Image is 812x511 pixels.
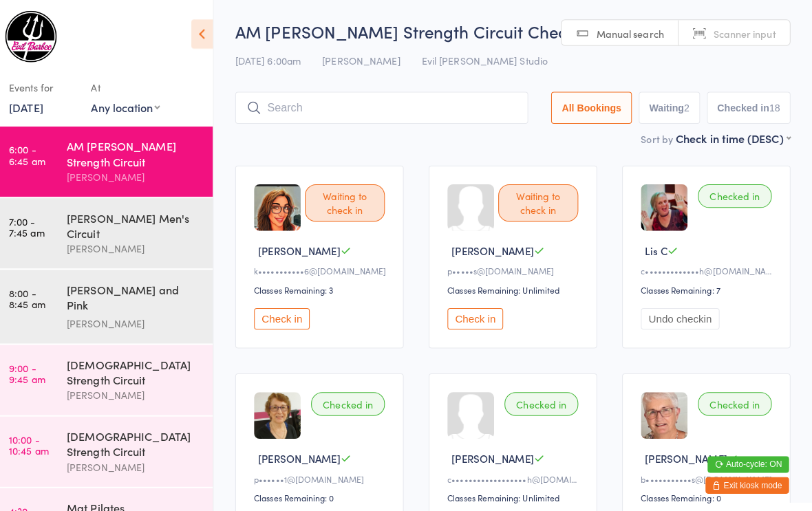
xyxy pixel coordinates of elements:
div: p•••••s@[DOMAIN_NAME] [451,262,585,274]
button: All Bookings [554,91,634,122]
a: 8:00 -8:45 am[PERSON_NAME] and Pink [DEMOGRAPHIC_DATA][PERSON_NAME] [4,267,220,340]
a: 10:00 -10:45 am[DEMOGRAPHIC_DATA] Strength Circuit[PERSON_NAME] [4,412,220,481]
input: Search [242,91,531,122]
span: [PERSON_NAME] [456,241,537,255]
div: 18 [769,101,780,112]
button: Auto-cycle: ON [709,451,789,468]
div: Classes Remaining: 3 [260,281,394,292]
h2: AM [PERSON_NAME] Strength Circuit Check-in [242,19,791,42]
span: [PERSON_NAME] [328,53,405,67]
div: [PERSON_NAME] [75,167,208,183]
button: Undo checkin [643,305,720,326]
a: [DATE] [18,98,52,113]
span: Scanner input [714,26,776,40]
button: Checked in18 [708,91,791,122]
time: 7:00 - 7:45 am [18,213,53,235]
button: Check in [260,305,315,326]
button: Check in [451,305,506,326]
div: [PERSON_NAME] Men's Circuit [75,208,208,238]
div: [DEMOGRAPHIC_DATA] Strength Circuit [75,424,208,454]
button: Exit kiosk mode [707,472,789,488]
div: c•••••••••••••h@[DOMAIN_NAME] [643,262,776,274]
a: 6:00 -6:45 amAM [PERSON_NAME] Strength Circuit[PERSON_NAME] [4,125,220,195]
span: [PERSON_NAME] [647,446,728,461]
div: Checked in [699,182,772,206]
img: Evil Barbee Personal Training [14,10,65,62]
div: [PERSON_NAME] [75,383,208,399]
div: Classes Remaining: Unlimited [451,281,585,292]
button: Waiting2 [641,91,701,122]
span: Evil [PERSON_NAME] Studio [426,53,551,67]
div: Any location [99,98,167,113]
div: [DEMOGRAPHIC_DATA] Strength Circuit [75,353,208,383]
img: image1653888091.png [260,182,306,228]
span: Lis C [647,241,669,255]
img: image1656840585.png [643,182,689,228]
div: Checked in [317,388,389,411]
label: Sort by [643,131,674,144]
div: At [99,76,167,98]
div: Classes Remaining: 0 [260,486,394,498]
div: Waiting to check in [502,182,581,219]
span: [PERSON_NAME] [264,446,345,461]
div: Checked in [508,388,581,411]
div: Mat Pilates [75,494,208,510]
div: k•••••••••••6@[DOMAIN_NAME] [260,262,394,274]
a: 9:00 -9:45 am[DEMOGRAPHIC_DATA] Strength Circuit[PERSON_NAME] [4,341,220,411]
img: image1653481521.png [643,388,689,434]
span: [PERSON_NAME] [456,446,537,461]
div: [PERSON_NAME] [75,312,208,328]
img: image1674770076.png [260,388,306,434]
time: 8:00 - 8:45 am [18,284,54,306]
div: Classes Remaining: 0 [643,486,776,498]
div: c••••••••••••••••••h@[DOMAIN_NAME] [451,468,585,479]
div: Classes Remaining: 7 [643,281,776,292]
span: [PERSON_NAME] [264,241,345,255]
div: b•••••••••••s@[DOMAIN_NAME] [643,468,776,479]
div: [PERSON_NAME] and Pink [DEMOGRAPHIC_DATA] [75,279,208,312]
time: 6:00 - 6:45 am [18,142,54,164]
span: Manual search [599,26,665,40]
time: 10:00 - 10:45 am [18,429,57,451]
div: 2 [685,101,691,112]
time: 9:00 - 9:45 am [18,358,54,380]
div: [PERSON_NAME] [75,454,208,470]
div: Waiting to check in [310,182,389,219]
div: [PERSON_NAME] [75,238,208,254]
div: AM [PERSON_NAME] Strength Circuit [75,137,208,167]
div: Checked in [699,388,772,411]
span: [DATE] 6:00am [242,53,306,67]
a: 7:00 -7:45 am[PERSON_NAME] Men's Circuit[PERSON_NAME] [4,196,220,265]
div: p••••••1@[DOMAIN_NAME] [260,468,394,479]
div: Events for [18,76,85,98]
div: Check in time (DESC) [677,129,791,144]
div: Classes Remaining: Unlimited [451,486,585,498]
